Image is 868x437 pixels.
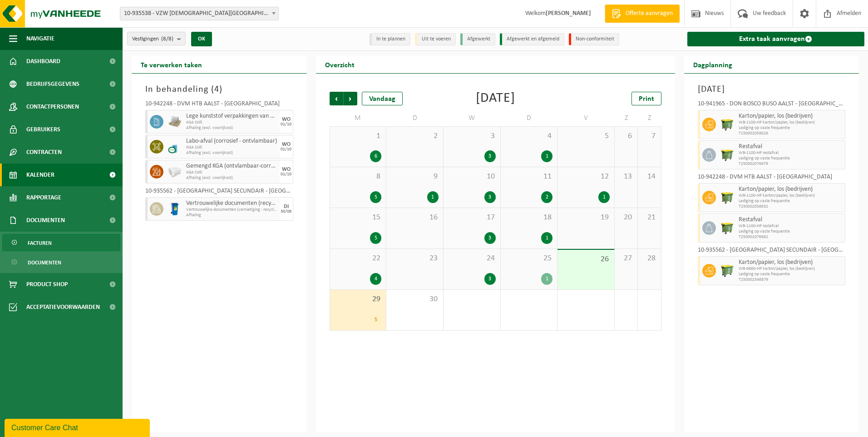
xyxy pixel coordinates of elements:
div: 01/10 [281,122,291,127]
span: WB-1100-HP karton/papier, los (bedrijven) [739,120,843,125]
span: 30 [391,294,439,304]
h2: Te verwerken taken [132,55,211,73]
span: Restafval [739,143,843,150]
div: 10-941965 - DON BOSCO BUSO AALST - [GEOGRAPHIC_DATA] [698,101,846,110]
span: Contactpersonen [26,95,79,118]
div: [DATE] [476,92,515,105]
span: Lediging op vaste frequentie [739,156,843,161]
span: Documenten [26,209,65,232]
span: 9 [391,172,439,182]
div: 10-935562 - [GEOGRAPHIC_DATA] SECUNDAIR - [GEOGRAPHIC_DATA] [145,188,293,197]
div: 01/10 [281,147,291,152]
span: 8 [335,172,382,182]
span: 3 [448,131,496,141]
div: 01/10 [281,172,291,177]
span: Karton/papier, los (bedrijven) [739,186,843,193]
div: 5 [370,314,381,326]
img: WB-1100-HPE-GN-50 [720,148,734,162]
span: 24 [448,253,496,263]
span: Afhaling (excl. voorrijkost) [186,175,277,181]
span: T250002546879 [739,277,843,283]
div: 1 [427,191,439,203]
span: Contracten [26,141,62,164]
span: Acceptatievoorwaarden [26,296,100,318]
span: 5 [562,131,610,141]
h2: Dagplanning [684,55,741,73]
span: 29 [335,294,382,304]
span: Gebruikers [26,118,60,141]
count: (8/8) [161,36,173,42]
span: KGA Colli [186,170,277,175]
span: Restafval [739,216,843,223]
span: 4 [505,131,553,141]
td: D [501,110,558,126]
div: WO [282,117,291,122]
span: 22 [335,253,382,263]
button: Vestigingen(8/8) [127,32,186,45]
div: 2 [541,191,552,203]
td: Z [638,110,661,126]
li: Afgewerkt [460,33,495,45]
img: WB-0660-HPE-GN-50 [720,264,734,278]
span: Facturen [28,234,52,252]
a: Documenten [2,253,120,271]
span: 2 [391,131,439,141]
div: 5 [370,191,381,203]
td: M [330,110,387,126]
span: Afhaling (excl. voorrijkost) [186,125,277,131]
span: Volgende [344,92,357,105]
span: 14 [642,172,656,182]
div: WO [282,167,291,172]
td: D [386,110,444,126]
span: Vertrouwelijke documenten (recyclage) [186,200,277,207]
img: WB-1100-HPE-GN-50 [720,221,734,235]
span: 15 [335,213,382,223]
img: LP-PA-00000-WDN-11 [168,115,182,129]
span: Rapportage [26,186,61,209]
span: 17 [448,213,496,223]
img: LP-OT-00060-CU [168,140,182,154]
span: Navigatie [26,27,54,50]
span: Vorige [330,92,343,105]
span: 19 [562,213,610,223]
span: Karton/papier, los (bedrijven) [739,113,843,120]
span: WB-0660-HP karton/papier, los (bedrijven) [739,266,843,272]
div: 1 [598,191,610,203]
span: 10-935538 - VZW PRIESTER DAENS COLLEGE - AALST [120,7,279,20]
span: 13 [619,172,633,182]
span: 12 [562,172,610,182]
span: 27 [619,253,633,263]
span: Lediging op vaste frequentie [739,229,843,234]
span: 1 [335,131,382,141]
td: W [444,110,501,126]
div: 10-942248 - DVM HTB AALST - [GEOGRAPHIC_DATA] [698,174,846,183]
div: 5 [370,232,381,244]
td: Z [615,110,638,126]
span: Lediging op vaste frequentie [739,272,843,277]
iframe: chat widget [5,417,152,437]
span: Lediging op vaste frequentie [739,125,843,131]
div: WO [282,142,291,147]
span: 20 [619,213,633,223]
h3: In behandeling ( ) [145,83,293,96]
div: 1 [541,150,552,162]
a: Offerte aanvragen [605,5,680,23]
div: 30/09 [281,209,291,214]
div: Vandaag [362,92,403,105]
span: KGA Colli [186,145,277,150]
span: Karton/papier, los (bedrijven) [739,259,843,266]
span: Kalender [26,164,54,186]
span: KGA Colli [186,120,277,125]
span: T250002076679 [739,161,843,167]
span: Vestigingen [132,32,173,46]
div: 4 [370,273,381,285]
a: Print [631,92,661,105]
span: Print [639,95,654,103]
span: 10-935538 - VZW PRIESTER DAENS COLLEGE - AALST [120,7,278,20]
span: Documenten [28,254,61,271]
span: Gemengd KGA (ontvlambaar-corrosief) [186,163,277,170]
span: 18 [505,213,553,223]
span: 28 [642,253,656,263]
span: WB-1100-HP restafval [739,150,843,156]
